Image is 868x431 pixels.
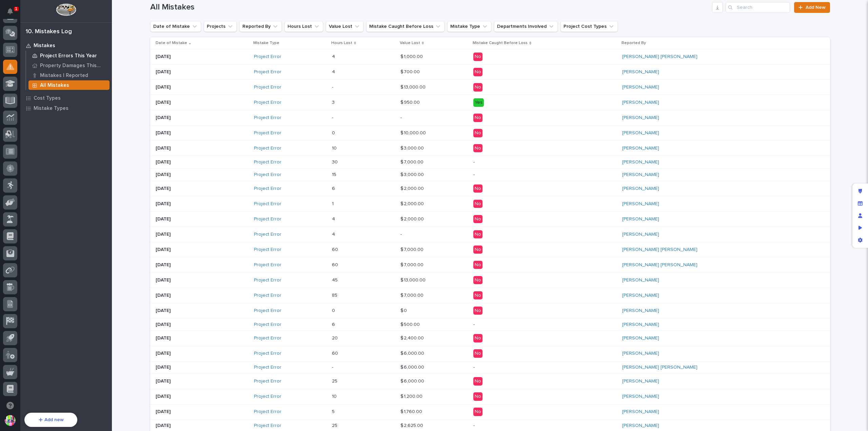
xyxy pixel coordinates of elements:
[854,185,866,197] div: Edit layout
[150,331,830,346] tr: [DATE]Project Error 2020 $ 2,400.00$ 2,400.00 No[PERSON_NAME]
[806,5,826,10] span: Add New
[473,184,482,193] div: No
[622,172,659,178] a: [PERSON_NAME]
[622,232,659,237] a: [PERSON_NAME]
[332,68,336,75] p: 4
[254,351,281,356] a: Project Error
[473,276,482,285] div: No
[332,408,336,415] p: 5
[473,291,482,300] div: No
[150,272,830,288] tr: [DATE]Project Error 4545 $ 13,000.00$ 13,000.00 No[PERSON_NAME]
[332,114,335,121] p: -
[400,246,425,253] p: $ 7,000.00
[400,291,425,298] p: $ 7,000.00
[332,261,339,268] p: 60
[254,365,281,370] a: Project Error
[622,335,659,341] a: [PERSON_NAME]
[254,232,281,237] a: Project Error
[150,169,830,181] tr: [DATE]Project Error 1515 $ 3,000.00$ 3,000.00 -[PERSON_NAME]
[156,409,249,415] p: [DATE]
[622,54,697,60] a: [PERSON_NAME] [PERSON_NAME]
[473,334,482,342] div: No
[622,394,659,399] a: [PERSON_NAME]
[332,184,336,192] p: 6
[7,109,18,120] img: Brittany
[622,69,659,75] a: [PERSON_NAME]
[854,234,866,246] div: App settings
[332,422,339,429] p: 25
[254,247,281,253] a: Project Error
[150,125,830,141] tr: [DATE]Project Error 00 $ 10,000.00$ 10,000.00 No[PERSON_NAME]
[622,159,659,165] a: [PERSON_NAME]
[156,308,249,314] p: [DATE]
[331,39,352,47] p: Hours Lost
[115,77,123,85] button: Start new chat
[156,378,249,384] p: [DATE]
[622,145,659,151] a: [PERSON_NAME]
[156,232,249,237] p: [DATE]
[447,21,491,32] button: Mistake Type
[332,363,335,370] p: -
[332,158,339,165] p: 30
[156,277,249,283] p: [DATE]
[473,83,482,92] div: No
[332,83,335,90] p: -
[150,49,830,64] tr: [DATE]Project Error 44 $ 1,000.00$ 1,000.00 No[PERSON_NAME] [PERSON_NAME]
[150,374,830,389] tr: [DATE]Project Error 2525 $ 6,000.00$ 6,000.00 No[PERSON_NAME]
[14,116,19,121] img: 1736555164131-43832dd5-751b-4058-ba23-39d91318e5a0
[254,216,281,222] a: Project Error
[400,408,423,415] p: $ 1,760.00
[34,105,68,112] p: Mistake Types
[473,246,482,254] div: No
[473,129,482,137] div: No
[473,215,482,223] div: No
[332,215,336,222] p: 4
[239,21,282,32] button: Reported By
[400,171,425,178] p: $ 3,000.00
[726,2,790,13] div: Search
[400,276,427,283] p: $ 13,000.00
[254,423,281,429] a: Project Error
[26,51,112,60] a: Project Errors This Year
[20,93,112,103] a: Cost Types
[473,114,482,122] div: No
[400,98,421,105] p: $ 950.00
[254,172,281,178] a: Project Error
[156,115,249,121] p: [DATE]
[7,163,12,168] div: 📖
[156,159,249,165] p: [DATE]
[26,28,72,36] div: 10. Mistakes Log
[150,110,830,125] tr: [DATE]Project Error -- -- No[PERSON_NAME]
[156,293,249,298] p: [DATE]
[254,69,281,75] a: Project Error
[156,69,249,75] p: [DATE]
[150,80,830,95] tr: [DATE]Project Error -- $ 13,000.00$ 13,000.00 No[PERSON_NAME]
[332,171,338,178] p: 15
[332,144,338,151] p: 10
[254,308,281,314] a: Project Error
[332,377,339,384] p: 25
[400,114,403,121] p: -
[473,408,482,416] div: No
[21,134,55,139] span: [PERSON_NAME]
[494,21,558,32] button: Departments Involved
[332,53,336,60] p: 4
[400,307,408,314] p: $ 0
[26,80,112,90] a: All Mistakes
[15,6,17,11] p: 1
[332,230,336,237] p: 4
[254,322,281,328] a: Project Error
[332,276,339,283] p: 45
[31,75,111,82] div: Start new chat
[40,82,69,89] p: All Mistakes
[332,307,336,314] p: 0
[400,39,420,47] p: Value Lost
[254,409,281,415] a: Project Error
[156,100,249,105] p: [DATE]
[156,335,249,341] p: [DATE]
[156,247,249,253] p: [DATE]
[254,100,281,105] a: Project Error
[150,288,830,303] tr: [DATE]Project Error 8585 $ 7,000.00$ 7,000.00 No[PERSON_NAME]
[400,261,425,268] p: $ 7,000.00
[400,392,424,399] p: $ 1,200.00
